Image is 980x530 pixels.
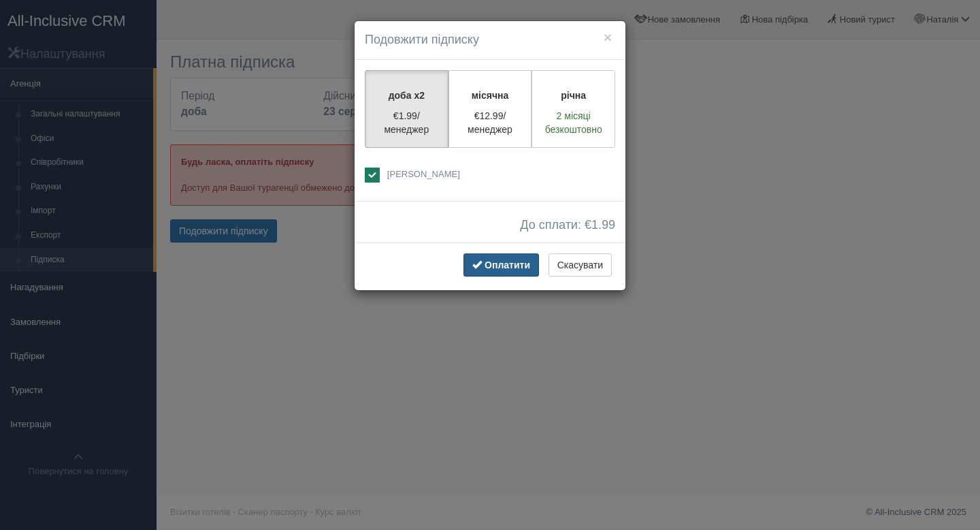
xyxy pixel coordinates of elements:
[463,253,539,277] button: Оплатити
[591,218,615,232] span: 1.99
[549,253,612,277] button: Скасувати
[457,109,523,136] p: €12.99/менеджер
[374,89,440,102] p: доба x2
[520,219,615,232] span: До сплати: €
[540,89,606,102] p: річна
[457,89,523,102] p: місячна
[387,169,460,179] span: [PERSON_NAME]
[365,31,615,49] h4: Подовжити підписку
[540,109,606,136] p: 2 місяці безкоштовно
[604,30,612,44] button: ×
[485,260,530,270] span: Оплатити
[374,109,440,136] p: €1.99/менеджер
